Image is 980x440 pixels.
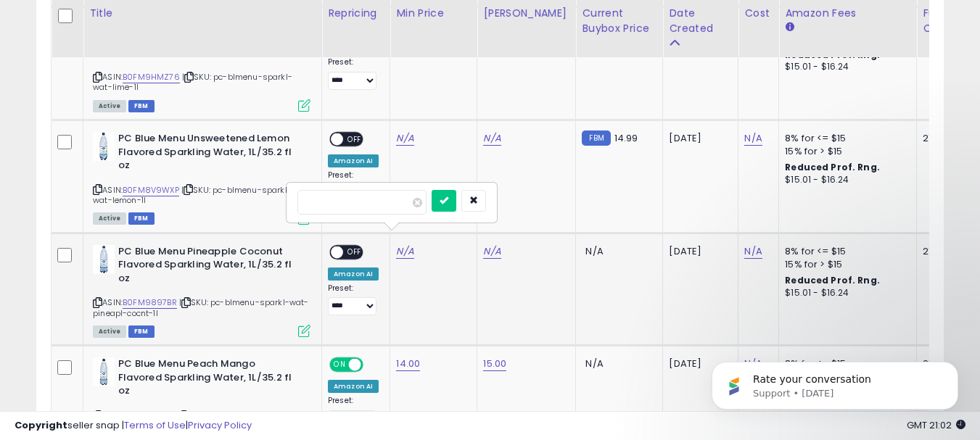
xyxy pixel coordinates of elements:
span: FBM [128,325,155,338]
div: Date Created [669,6,732,36]
a: N/A [744,131,762,146]
span: All listings currently available for purchase on Amazon [93,100,126,112]
a: N/A [483,244,501,259]
div: ASIN: [93,19,310,110]
span: All listings currently available for purchase on Amazon [93,325,126,338]
div: $15.01 - $16.24 [785,174,905,186]
b: PC Blue Menu Peach Mango Flavored Sparkling Water, 1L/35.2 fl oz [118,357,295,402]
div: [DATE] [669,132,727,145]
div: Current Buybox Price [582,6,656,36]
span: FBM [128,212,155,225]
div: Min Price [396,6,471,21]
b: Reduced Prof. Rng. [785,274,880,286]
div: ASIN: [93,245,310,336]
b: PC Blue Menu Unsweetened Lemon Flavored Sparkling Water, 1L/35.2 fl oz [118,132,295,176]
a: B0FM9HMZ76 [123,71,180,83]
div: ASIN: [93,132,310,223]
small: Amazon Fees. [785,21,794,34]
div: Cost [744,6,773,21]
div: Amazon Fees [785,6,910,21]
div: [DATE] [669,245,727,258]
span: | SKU: pc-blmenu-sparkl-wat-lime-1l [93,71,292,93]
div: 8% for <= $15 [785,245,905,258]
div: Preset: [328,283,379,316]
img: 31+hDFx-eHL._SL40_.jpg [93,132,115,161]
span: | SKU: pc-blmenu-sparkl-wat-pineapl-cocnt-1l [93,296,309,318]
span: OFF [343,133,366,146]
a: N/A [396,131,413,146]
a: 14.00 [396,357,420,371]
a: Privacy Policy [188,418,252,432]
div: Amazon AI [328,380,379,393]
span: N/A [585,357,603,370]
span: OFF [343,246,366,258]
div: Repricing [328,6,384,21]
a: B0FM8V9WXP [123,184,179,196]
span: 14.99 [614,131,638,145]
div: 15% for > $15 [785,145,905,158]
div: 27 [923,245,968,258]
a: N/A [483,131,501,146]
div: 15% for > $15 [785,258,905,271]
span: | SKU: pc-blmenu-sparkl-wat-lemon-1l [93,184,292,206]
span: N/A [585,244,603,258]
div: 8% for <= $15 [785,132,905,145]
a: B0FM9897BR [123,296,177,309]
div: Fulfillable Quantity [923,6,973,36]
div: Preset: [328,396,379,428]
strong: Copyright [15,418,67,432]
iframe: Intercom notifications message [690,331,980,433]
a: N/A [744,244,762,259]
span: ON [331,359,349,371]
div: Amazon AI [328,154,379,167]
small: FBM [582,130,610,146]
div: 27 [923,132,968,145]
div: Preset: [328,57,379,90]
b: PC Blue Menu Pineapple Coconut Flavored Sparkling Water, 1L/35.2 fl oz [118,245,295,289]
img: 31fPxteOCHL._SL40_.jpg [93,245,115,274]
div: $15.01 - $16.24 [785,61,905,73]
div: seller snap | | [15,419,252,433]
a: Terms of Use [124,418,186,432]
b: Reduced Prof. Rng. [785,161,880,173]
a: 15.00 [483,357,506,371]
div: [PERSON_NAME] [483,6,569,21]
span: FBM [128,100,155,112]
div: $15.01 - $16.24 [785,287,905,299]
div: Title [89,6,316,21]
a: N/A [396,244,413,259]
span: All listings currently available for purchase on Amazon [93,212,126,225]
img: 31Tk474RUvL._SL40_.jpg [93,357,115,386]
div: [DATE] [669,357,727,370]
div: Amazon AI [328,267,379,281]
div: Preset: [328,170,379,203]
span: OFF [361,359,384,371]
